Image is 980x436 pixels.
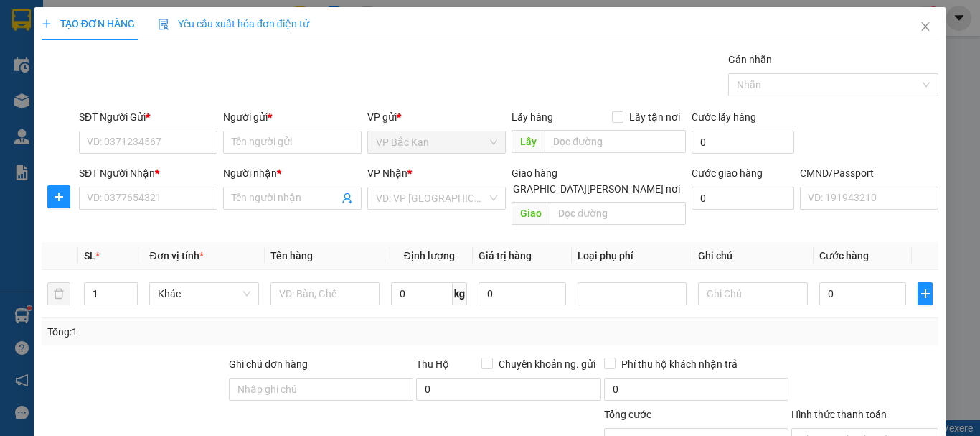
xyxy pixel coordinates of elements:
[512,167,557,179] span: Giao hàng
[493,356,601,372] span: Chuyển khoản ng. gửi
[545,130,686,153] input: Dọc đường
[416,358,449,370] span: Thu Hộ
[800,165,938,181] div: CMND/Passport
[920,21,931,32] span: close
[42,18,135,29] span: TẠO ĐƠN HÀNG
[79,109,217,125] div: SĐT Người Gửi
[158,19,169,30] img: icon
[819,250,869,261] span: Cước hàng
[692,131,794,154] input: Cước lấy hàng
[692,242,813,270] th: Ghi chú
[47,324,380,340] div: Tổng: 1
[692,167,763,179] label: Cước giao hàng
[692,187,794,210] input: Cước giao hàng
[479,282,566,305] input: 0
[692,111,756,123] label: Cước lấy hàng
[48,191,70,203] span: plus
[728,54,772,65] label: Gán nhãn
[604,409,651,420] span: Tổng cước
[791,409,887,420] label: Hình thức thanh toán
[158,283,250,305] span: Khác
[270,282,380,305] input: VD: Bàn, Ghế
[453,282,467,305] span: kg
[223,165,362,181] div: Người nhận
[616,356,743,372] span: Phí thu hộ khách nhận trả
[512,111,553,123] span: Lấy hàng
[149,250,203,261] span: Đơn vị tính
[158,18,309,29] span: Yêu cầu xuất hóa đơn điện tử
[79,165,217,181] div: SĐT Người Nhận
[698,282,807,305] input: Ghi Chú
[512,130,545,153] span: Lấy
[376,131,497,153] span: VP Bắc Kạn
[623,109,686,125] span: Lấy tận nơi
[229,358,308,370] label: Ghi chú đơn hàng
[47,185,70,208] button: plus
[572,242,692,270] th: Loại phụ phí
[47,282,70,305] button: delete
[270,250,313,261] span: Tên hàng
[84,250,95,261] span: SL
[229,378,413,401] input: Ghi chú đơn hàng
[479,250,532,261] span: Giá trị hàng
[484,181,686,197] span: [GEOGRAPHIC_DATA][PERSON_NAME] nơi
[42,19,52,29] span: plus
[367,167,407,179] span: VP Nhận
[550,202,686,225] input: Dọc đường
[367,109,506,125] div: VP gửi
[341,193,353,204] span: user-add
[512,202,550,225] span: Giao
[905,7,946,47] button: Close
[918,288,932,300] span: plus
[223,109,362,125] div: Người gửi
[404,250,455,261] span: Định lượng
[918,282,933,305] button: plus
